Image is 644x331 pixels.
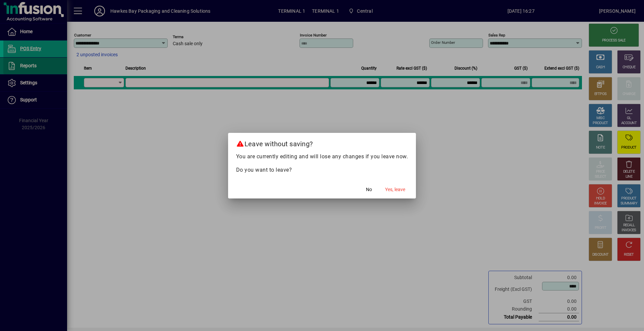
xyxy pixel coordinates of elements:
[382,184,408,196] button: Yes, leave
[236,153,408,161] p: You are currently editing and will lose any changes if you leave now.
[228,133,416,152] h2: Leave without saving?
[385,186,405,193] span: Yes, leave
[236,166,408,174] p: Do you want to leave?
[358,184,380,196] button: No
[366,186,372,193] span: No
